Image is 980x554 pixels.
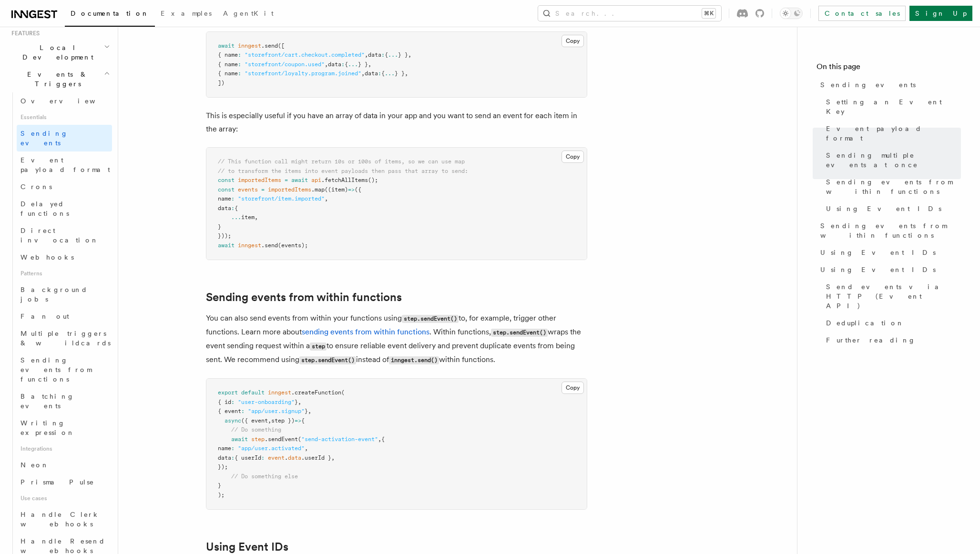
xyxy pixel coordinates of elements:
[8,70,104,89] span: Events & Triggers
[389,356,439,364] code: inngest.send()
[255,214,258,221] span: ,
[17,506,112,533] a: Handle Clerk webhooks
[241,417,268,424] span: ({ event
[405,70,408,77] span: ,
[817,76,961,93] a: Sending events
[817,261,961,278] a: Using Event IDs
[817,61,961,76] h4: On this page
[218,232,231,239] span: }));
[408,51,411,58] span: ,
[71,10,149,17] span: Documentation
[17,473,112,491] a: Prisma Pulse
[328,61,341,68] span: data
[368,61,371,68] span: ,
[238,70,241,77] span: :
[241,408,245,414] span: :
[298,399,301,405] span: ,
[348,61,358,68] span: ...
[780,8,803,19] button: Toggle dark mode
[826,177,961,196] span: Sending events from within functions
[361,70,365,77] span: ,
[238,195,325,202] span: "storefront/item.imported"
[820,221,961,240] span: Sending events from within functions
[822,278,961,314] a: Send events via HTTP (Event API)
[217,3,279,26] a: AgentKit
[20,461,49,469] span: Neon
[310,342,327,351] code: step
[17,281,112,308] a: Background jobs
[248,408,305,414] span: "app/user.signup"
[238,399,295,405] span: "user-onboarding"
[295,399,298,405] span: }
[235,205,238,212] span: {
[65,3,155,27] a: Documentation
[17,110,112,125] span: Essentials
[822,120,961,147] a: Event payload format
[8,66,112,92] button: Events & Triggers
[265,436,298,443] span: .sendEvent
[20,312,69,320] span: Fan out
[223,10,274,17] span: AgentKit
[355,186,361,193] span: ({
[311,186,325,193] span: .map
[368,177,378,183] span: ();
[17,352,112,388] a: Sending events from functions
[238,242,261,249] span: inngest
[301,436,378,443] span: "send-activation-event"
[378,436,381,443] span: ,
[261,42,278,49] span: .send
[325,195,328,202] span: ,
[268,454,285,461] span: event
[238,51,241,58] span: :
[231,399,235,405] span: :
[20,478,94,486] span: Prisma Pulse
[818,6,906,21] a: Contact sales
[268,417,271,424] span: ,
[331,454,335,461] span: ,
[17,249,112,266] a: Webhooks
[245,51,365,58] span: "storefront/cart.checkout.completed"
[218,205,231,212] span: data
[378,70,381,77] span: :
[218,61,238,68] span: { name
[325,61,328,68] span: ,
[218,408,241,414] span: { event
[218,463,228,470] span: });
[218,389,238,396] span: export
[261,454,265,461] span: :
[822,147,961,173] a: Sending multiple events at once
[17,151,112,178] a: Event payload format
[231,445,235,452] span: :
[321,177,368,183] span: .fetchAllItems
[261,242,278,249] span: .send
[245,70,361,77] span: "storefront/loyalty.program.joined"
[822,200,961,217] a: Using Event IDs
[238,445,305,452] span: "app/user.activated"
[325,186,348,193] span: ((item)
[231,205,235,212] span: :
[218,454,231,461] span: data
[218,177,235,183] span: const
[826,282,961,311] span: Send events via HTTP (Event API)
[17,456,112,473] a: Neon
[17,491,112,506] span: Use cases
[20,97,119,105] span: Overview
[365,51,368,58] span: ,
[261,186,265,193] span: =
[20,156,110,173] span: Event payload format
[17,222,112,249] a: Direct invocation
[231,195,235,202] span: :
[365,70,378,77] span: data
[301,454,331,461] span: .userId }
[17,325,112,352] a: Multiple triggers & wildcards
[561,35,584,47] button: Copy
[398,51,408,58] span: } }
[20,330,111,347] span: Multiple triggers & wildcards
[218,51,238,58] span: { name
[155,3,217,26] a: Examples
[358,61,368,68] span: } }
[218,492,225,498] span: );
[826,318,904,328] span: Deduplication
[17,388,112,414] a: Batching events
[702,9,715,18] kbd: ⌘K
